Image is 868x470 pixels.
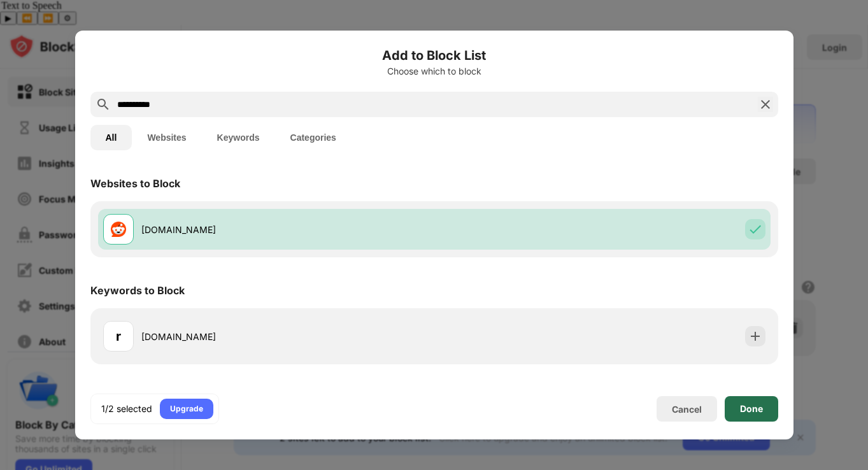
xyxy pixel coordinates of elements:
[672,404,702,415] div: Cancel
[90,46,778,65] h6: Add to Block List
[90,284,185,297] div: Keywords to Block
[141,223,434,236] div: [DOMAIN_NAME]
[141,330,434,343] div: [DOMAIN_NAME]
[90,125,132,150] button: All
[90,177,180,190] div: Websites to Block
[202,125,275,150] button: Keywords
[740,404,763,414] div: Done
[111,222,126,237] img: favicons
[101,402,152,415] div: 1/2 selected
[96,97,111,112] img: search.svg
[116,327,121,346] div: r
[275,125,352,150] button: Categories
[132,125,201,150] button: Websites
[90,66,778,76] div: Choose which to block
[758,97,773,112] img: search-close
[170,402,203,415] div: Upgrade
